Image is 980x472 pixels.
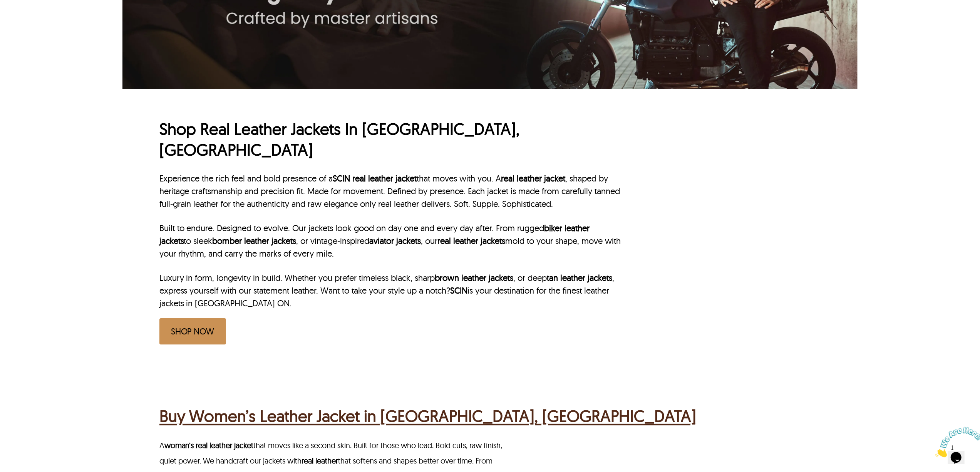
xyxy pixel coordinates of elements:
iframe: chat widget [932,424,980,460]
a: real leather jackets [438,235,506,246]
a: brown leather jackets [435,272,514,283]
a: SCIN [451,285,468,296]
p: Luxury in form, longevity in build. Whether you prefer timeless black, sharp , or deep , express ... [159,272,623,310]
a: woman’s real leather jacket [164,440,254,450]
a: real leather jacket [501,173,566,184]
div: Buy Women’s Leather Jacket in Hamilton, ON [159,404,697,428]
img: Chat attention grabber [3,3,51,34]
p: Built to endure. Designed to evolve. Our jackets look good on day one and every day after. From r... [159,222,623,260]
a: SHOP NOW [159,318,226,344]
a: tan leather jackets [547,272,613,283]
a: bomber leather jackets [213,235,297,246]
a: aviator jackets [370,235,421,246]
a: real leather [302,456,338,465]
a: Buy Women’s Leather Jacket in [GEOGRAPHIC_DATA], [GEOGRAPHIC_DATA] [159,404,697,428]
span: 1 [3,3,6,10]
h1: Shop Real Leather Jackets In [GEOGRAPHIC_DATA], [GEOGRAPHIC_DATA] [159,119,623,161]
a: SCIN [333,173,350,184]
p: Experience the rich feel and bold presence of a that moves with you. A , shaped by heritage craft... [159,172,623,210]
a: real leather jacket [353,173,417,184]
